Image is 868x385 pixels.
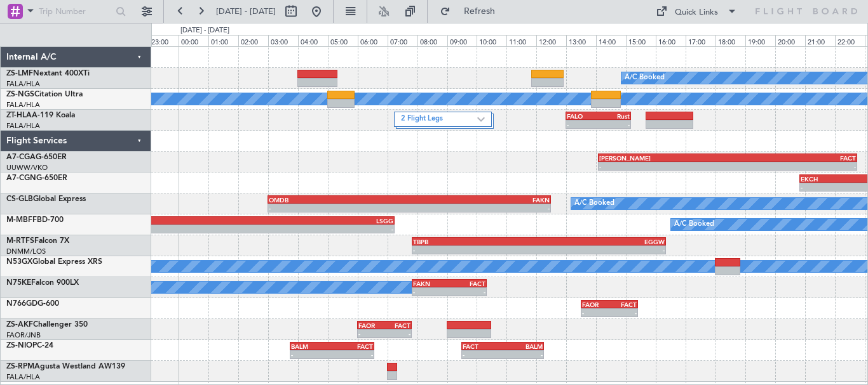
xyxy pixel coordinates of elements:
span: [DATE] - [DATE] [216,6,276,17]
a: FALA/HLA [6,79,40,89]
div: 20:00 [775,35,805,46]
input: Trip Number [39,2,112,21]
span: N53GX [6,258,32,266]
div: - [582,309,609,316]
div: [PERSON_NAME] [599,154,728,162]
a: ZS-AKFChallenger 350 [6,321,88,329]
div: FAOR [358,322,384,329]
div: 21:00 [805,35,835,46]
div: FACT [728,154,856,162]
div: FACT [332,343,374,350]
span: ZS-LMF [6,70,33,77]
div: 05:00 [328,35,358,46]
div: - [567,121,598,128]
a: A7-CGAG-650ER [6,153,67,161]
div: 11:00 [506,35,536,46]
div: FALO [567,112,598,120]
div: - [463,351,503,358]
label: 2 Flight Legs [401,114,477,125]
div: 19:00 [745,35,775,46]
div: 18:00 [715,35,745,46]
div: A/C Booked [574,194,614,213]
div: - [241,225,393,233]
button: Refresh [434,1,510,22]
div: 06:00 [358,35,388,46]
div: 22:00 [835,35,865,46]
span: ZS-AKF [6,321,33,329]
div: TBPB [413,238,539,245]
div: - [609,309,637,316]
span: A7-CGN [6,174,36,182]
div: FACT [463,343,503,350]
div: - [539,246,665,254]
a: M-RTFSFalcon 7X [6,237,69,245]
a: A7-CGNG-650ER [6,174,67,182]
div: FAKN [413,280,449,287]
a: ZS-NIOPC-24 [6,342,53,349]
span: ZT-HLA [6,112,32,119]
div: - [449,288,485,296]
div: FACT [384,322,410,329]
span: N75KE [6,279,31,287]
a: DNMM/LOS [6,247,46,256]
button: Quick Links [649,1,743,22]
div: FACT [449,280,485,287]
div: 00:00 [179,35,208,46]
div: FAKN [409,196,550,204]
a: M-MBFFBD-700 [6,216,64,224]
div: 13:00 [566,35,596,46]
span: CS-GLB [6,195,33,203]
span: A7-CGA [6,153,36,161]
div: - [90,225,241,233]
div: BALM [291,343,332,350]
a: ZS-LMFNextant 400XTi [6,70,90,77]
a: N53GXGlobal Express XRS [6,258,102,266]
img: arrow-gray.svg [477,117,485,122]
span: ZS-NGS [6,91,34,98]
a: FAOR/JNB [6,330,41,340]
div: FALA [90,217,241,225]
a: ZS-RPMAgusta Westland AW139 [6,363,125,370]
div: - [413,246,539,254]
div: 04:00 [298,35,328,46]
div: LSGG [241,217,393,225]
span: ZS-RPM [6,363,34,370]
div: - [503,351,543,358]
div: - [358,330,384,337]
div: 15:00 [626,35,656,46]
div: 02:00 [238,35,268,46]
div: BALM [503,343,543,350]
span: ZS-NIO [6,342,32,349]
div: Quick Links [675,6,718,19]
a: ZS-NGSCitation Ultra [6,91,83,98]
div: 03:00 [268,35,298,46]
div: - [413,288,449,296]
div: 17:00 [686,35,715,46]
div: 16:00 [656,35,686,46]
div: [DATE] - [DATE] [180,25,229,36]
div: A/C Booked [674,215,714,234]
div: - [599,162,728,170]
div: OMDB [269,196,409,204]
a: CS-GLBGlobal Express [6,195,86,203]
div: - [269,204,409,212]
div: 07:00 [388,35,417,46]
div: EGGW [539,238,665,245]
a: UUWW/VKO [6,163,48,173]
a: N75KEFalcon 900LX [6,279,79,287]
span: M-MBFF [6,216,37,224]
a: FALA/HLA [6,372,40,382]
div: 10:00 [477,35,506,46]
div: A/C Booked [625,69,665,88]
div: - [409,204,550,212]
div: 01:00 [208,35,238,46]
span: N766GD [6,300,37,308]
div: FACT [609,301,637,308]
div: - [291,351,332,358]
div: Rust [599,112,630,120]
div: 08:00 [417,35,447,46]
a: ZT-HLAA-119 Koala [6,112,75,119]
div: - [728,162,856,170]
span: Refresh [453,7,506,16]
div: - [599,121,630,128]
